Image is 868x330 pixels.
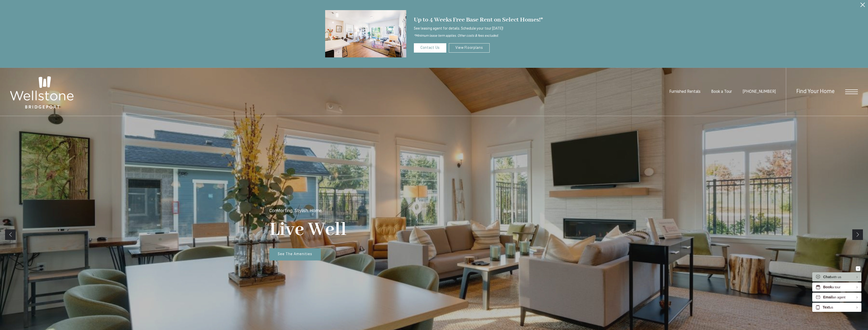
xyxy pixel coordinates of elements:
a: Find Your Home [796,89,835,95]
span: [PHONE_NUMBER] [743,90,776,94]
p: Comforting. Stylish. Home. [269,209,322,213]
p: See leasing agent for details. Schedule your tour [DATE]! [414,26,543,31]
a: Furnished Rentals [669,90,700,94]
button: Open Menu [845,90,858,94]
a: Next [852,229,863,240]
span: See The Amenities [278,252,312,256]
a: Previous [5,229,16,240]
p: Live Well [269,218,347,241]
div: Up to 4 Weeks Free Base Rent on Select Homes!* [414,15,543,25]
a: Call Us at (253) 642-8681 [743,90,776,94]
div: *Minimum lease term applies. Other costs & fees excluded. [414,34,543,38]
a: Book a Tour [711,90,732,94]
a: View Floorplans [449,43,490,53]
img: Settle into comfort at Wellstone [325,10,406,57]
a: See The Amenities [269,248,321,260]
img: Wellstone [10,76,73,109]
a: Contact Us [414,43,446,53]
